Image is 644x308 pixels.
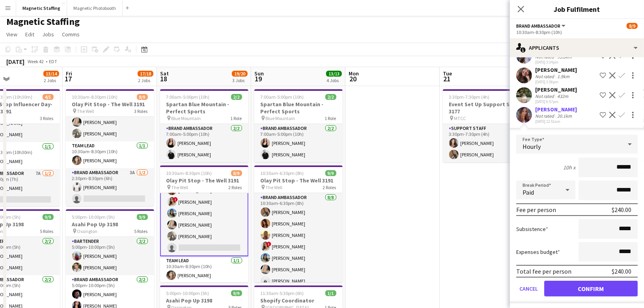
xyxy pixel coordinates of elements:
span: 1/1 [325,290,336,296]
div: 7:00am-5:00pm (10h)2/2Spartan Blue Mountain - Perfect Sports Blue Mountain1 RoleBrand Ambassador2... [160,89,248,162]
app-job-card: 7:00am-5:00pm (10h)2/2Spartan Blue Mountain - Perfect Sports Blue Mountain1 RoleBrand Ambassador2... [254,89,343,162]
div: 2 Jobs [138,77,153,83]
div: 2 Jobs [44,77,59,83]
span: 7:00am-5:00pm (10h) [166,94,210,100]
span: 10:30am-8:30pm (10h) [72,94,118,100]
div: [PERSON_NAME] [535,106,577,113]
h3: Olay Pit Stop - The Well 3191 [254,177,343,184]
h3: Olay Pit Stop - The Well 3191 [160,177,248,184]
h3: Spartan Blue Mountain - Perfect Sports [160,101,248,115]
span: 5:00pm-10:00pm (5h) [72,214,115,220]
span: 17/18 [138,71,153,77]
span: Ossington [77,228,98,234]
span: Sat [160,70,169,77]
span: 5:00pm-10:00pm (5h) [166,290,209,296]
h3: Asahi Pop Up 3198 [66,221,154,228]
a: View [3,29,21,39]
span: 7:00am-5:00pm (10h) [261,94,304,100]
div: 3 Jobs [232,77,247,83]
button: Brand Ambassador [516,23,567,29]
label: Expenses budget [516,248,560,255]
div: Not rated [535,113,556,119]
span: 17 [65,74,72,83]
app-card-role: [PERSON_NAME][PERSON_NAME][PERSON_NAME]![PERSON_NAME][PERSON_NAME][PERSON_NAME][PERSON_NAME] [160,148,248,256]
app-job-card: 10:30am-8:30pm (10h)8/9Olay Pit Stop - The Well 3191 The Well2 Roles[PERSON_NAME][PERSON_NAME][PE... [160,165,248,282]
span: 10:30am-8:30pm (10h) [166,170,212,176]
span: View [6,31,17,38]
span: Blue Mountain [266,115,295,121]
app-card-role: Bartender2/25:00pm-10:00pm (5h)[PERSON_NAME][PERSON_NAME] [66,237,154,275]
span: 9/9 [137,214,148,220]
span: 5 Roles [40,228,54,234]
a: Edit [22,29,37,39]
div: Not rated [535,73,556,79]
span: 21 [442,74,452,83]
div: 10h x [563,164,575,171]
div: [PERSON_NAME] [535,66,577,73]
div: [PERSON_NAME] [535,86,577,93]
div: [DATE] 8:57pm [535,99,577,104]
span: 19 [253,74,264,83]
app-card-role: Team Lead1/110:30am-8:30pm (10h)[PERSON_NAME] [66,141,154,168]
span: 8/9 [137,94,148,100]
span: ! [173,197,178,202]
span: MTCC [454,115,466,121]
span: The Well [77,108,94,114]
span: 5 Roles [134,228,148,234]
span: 9/9 [43,214,54,220]
h3: Asahi Pop Up 3198 [160,297,248,304]
span: Sun [254,70,264,77]
span: Comms [62,31,80,38]
span: 18 [159,74,169,83]
div: [DATE] 3:34pm [535,60,577,65]
div: $240.00 [612,206,631,214]
span: Week 42 [26,58,46,64]
app-job-card: 10:30am-6:30pm (8h)9/9Olay Pit Stop - The Well 3191 The Well2 RolesBrand Ambassador8/810:30am-6:3... [254,165,343,282]
app-card-role: Team Lead1/110:30am-8:30pm (10h)[PERSON_NAME] [160,256,248,283]
span: 2 Roles [323,184,336,190]
span: 2/2 [325,94,336,100]
app-card-role: Brand Ambassador3A1/22:30pm-8:30pm (6h)[PERSON_NAME] [66,168,154,207]
div: 10:30am-8:30pm (10h) [516,29,638,35]
span: 1 Role [231,115,242,121]
span: Tue [443,70,452,77]
a: Jobs [39,29,57,39]
span: Fri [66,70,72,77]
div: Applicants [510,38,644,57]
span: 2/2 [231,94,242,100]
app-card-role: Support Staff2/23:30pm-7:30pm (4h)[PERSON_NAME][PERSON_NAME] [443,124,531,162]
div: [DATE] 3:59pm [535,79,577,85]
span: 13/13 [326,71,342,77]
span: Mon [349,70,359,77]
div: Fee per person [516,206,556,214]
div: [DATE] [6,58,24,66]
span: Edit [25,31,34,38]
span: Hourly [523,143,541,150]
h3: Olay Pit Stop - The Well 3191 [66,101,154,108]
span: 3:30pm-7:30pm (4h) [449,94,490,100]
h3: Spartan Blue Mountain - Perfect Sports [254,101,343,115]
div: Total fee per person [516,267,571,275]
span: Paid [523,188,534,196]
h1: Magnetic Staffing [6,16,80,28]
button: Confirm [544,281,638,297]
span: 10:30am-6:30pm (8h) [261,170,304,176]
span: Blue Mountain [172,115,201,121]
label: Subsistence [516,225,548,233]
h3: Event Set Up Support Staff - 3177 [443,101,531,115]
div: Not rated [535,93,556,99]
span: 13/14 [43,71,59,77]
span: The Well [172,184,189,190]
div: 4 Jobs [327,77,342,83]
div: 1.9km [556,73,571,79]
div: EDT [49,58,57,64]
app-job-card: 10:30am-8:30pm (10h)8/9Olay Pit Stop - The Well 3191 The Well3 Roles[PERSON_NAME]![PERSON_NAME][P... [66,89,154,206]
h3: Job Fulfilment [510,4,644,14]
h3: Shopify Coordinator [254,297,343,304]
div: [DATE] 12:51am [535,119,577,124]
button: Cancel [516,281,541,297]
span: 20 [347,74,359,83]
